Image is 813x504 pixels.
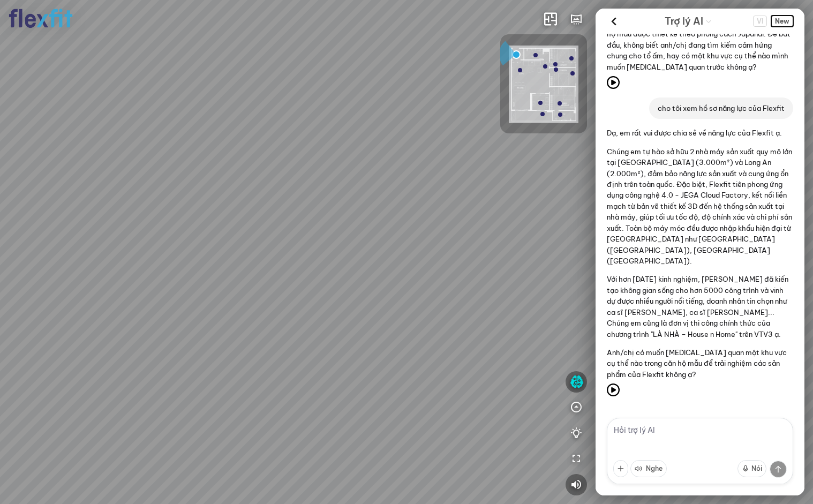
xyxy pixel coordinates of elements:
[607,146,793,267] p: Chúng em tự hào sở hữu 2 nhà máy sản xuất quy mô lớn tại [GEOGRAPHIC_DATA] (3.000m²) và Long An (...
[737,460,766,477] button: Nói
[753,16,767,27] span: VI
[665,14,703,29] span: Trợ lý AI
[607,274,793,340] p: Với hơn [DATE] kinh nghiệm, [PERSON_NAME] đã kiến tạo không gian sống cho hơn 5000 công trình và ...
[9,9,73,28] img: logo
[607,347,793,380] p: Anh/chị có muốn [MEDICAL_DATA] quan một khu vực cụ thể nào trong căn hộ mẫu để trải nghiệm các sả...
[771,16,793,27] span: New
[753,16,767,27] button: Change language
[665,13,712,29] div: AI Guide options
[771,16,793,27] button: New Chat
[630,460,667,477] button: Nghe
[607,6,793,72] p: Chào buổi sáng anh/chị. Em là Chuyên viên tư vấn ảo của Flexfit. Chào mừng anh/chị đến với không ...
[607,127,793,138] p: Dạ, em rất vui được chia sẻ về năng lực của Flexfit ạ.
[658,103,785,114] p: cho tôi xem hồ sơ năng lực của Flexfit
[509,46,578,123] img: Flexfit_Apt1_M__JKL4XAWR2ATG.png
